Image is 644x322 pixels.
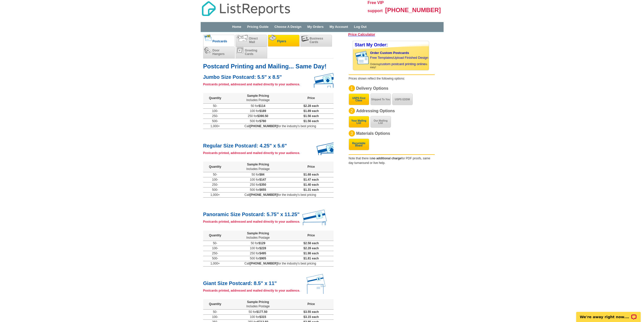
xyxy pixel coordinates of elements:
[349,93,369,105] button: USPS First Class
[227,193,334,198] td: Call for the industry's best pricing
[203,83,300,86] strong: Postcards printed, addressed and mailed directly to your audience.
[385,7,441,13] span: [PHONE_NUMBER]
[370,116,391,128] button: Our Mailing List
[370,51,409,55] a: Order Custom Postcards
[227,108,289,113] td: 100 for
[303,183,319,186] span: $1.40 each
[203,251,227,256] td: 250-
[227,119,289,124] td: 500 for
[354,49,372,66] img: post card showing stamp and address area
[349,116,369,128] button: Your Mailing List
[203,124,227,129] td: 1,000+
[259,247,266,250] span: $228
[250,262,278,265] b: [PHONE_NUMBER]
[227,162,289,172] th: Sample Pricing
[250,124,278,128] b: [PHONE_NUMBER]
[203,261,227,266] td: 1,000+
[277,40,286,43] span: Flyers
[259,315,266,319] span: $315
[227,231,289,241] th: Sample Pricing
[227,113,289,119] td: 250 for
[349,108,355,114] div: 2
[203,151,300,155] strong: Postcards printed, addressed and mailed directly to your audience.
[203,108,227,113] td: 100-
[354,25,367,29] a: Log Out
[353,41,429,49] div: Start My Order:
[227,251,289,256] td: 250 for
[203,279,334,286] h2: Giant Size Postcard: 8.5" x 11"
[370,93,391,105] button: Shipped To You
[259,119,266,123] span: $780
[289,299,334,310] th: Price
[227,246,289,251] td: 100 for
[203,309,227,314] td: 50-
[237,47,244,53] img: greetingcards.png
[356,86,388,90] span: Delivery Options
[250,193,278,197] b: [PHONE_NUMBER]
[227,177,289,182] td: 100 for
[203,289,300,292] strong: Postcards printed, addressed and mailed directly to your audience.
[249,37,258,44] span: Direct Mail
[257,114,268,118] span: $390.50
[213,49,225,56] span: Door Hangers
[259,109,266,113] span: $189
[203,187,227,193] td: 500-
[203,210,334,217] h2: Panoramic Size Postcard: 5.75" x 11.25"
[303,109,319,113] span: $1.89 each
[303,114,319,118] span: $1.56 each
[256,310,267,314] span: $177.50
[203,64,334,69] h1: Postcard Printing and Mailing... Same Day!
[246,98,270,102] span: Includes Postage
[213,40,227,43] span: Postcards
[329,25,348,29] a: My Account
[203,299,227,310] th: Quantity
[259,241,265,245] span: $129
[203,241,227,246] td: 50-
[259,178,266,181] span: $147
[203,246,227,251] td: 100-
[269,34,276,41] img: flyers.png
[227,124,334,129] td: Call for the industry's best pricing
[203,193,227,198] td: 1,000+
[203,113,227,119] td: 250-
[203,93,227,103] th: Quantity
[303,252,319,255] span: $1.98 each
[227,309,289,314] td: 50 for
[303,257,319,260] span: $1.81 each
[307,25,324,29] a: My Orders
[349,154,435,165] div: Note that there is for PDF proofs, same day turnaround or live help.
[348,32,375,37] a: Price Calculator
[227,299,289,310] th: Sample Pricing
[289,162,334,172] th: Price
[303,241,319,245] span: $2.58 each
[246,236,270,239] span: Includes Postage
[203,73,334,80] h2: Jumbo Size Postcard: 5.5" x 8.5"
[204,47,212,53] img: doorhangers.png
[227,103,289,108] td: 50 for
[245,49,257,56] span: Greeting Cards
[246,167,270,171] span: Includes Postage
[370,56,428,69] span: | Ordering is easy!
[227,187,289,193] td: 500 for
[289,231,334,241] th: Price
[349,139,369,150] button: Recyclable Board
[349,77,405,80] span: Prices shown reflect the following options:
[303,247,319,250] span: $2.28 each
[393,56,428,60] a: Upload Finished Design
[259,104,265,108] span: $114
[232,25,241,29] a: Home
[303,173,319,176] span: $1.68 each
[368,1,384,13] span: Free VIP support
[203,162,227,172] th: Quantity
[356,109,395,113] span: Addressing Options
[303,119,319,123] span: $1.56 each
[289,93,334,103] th: Price
[203,172,227,177] td: 50-
[392,93,413,105] button: USPS EDDM
[303,178,319,181] span: $1.47 each
[259,257,266,260] span: $905
[303,315,319,319] span: $3.15 each
[203,220,300,223] strong: Postcards printed, addressed and mailed directly to your audience.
